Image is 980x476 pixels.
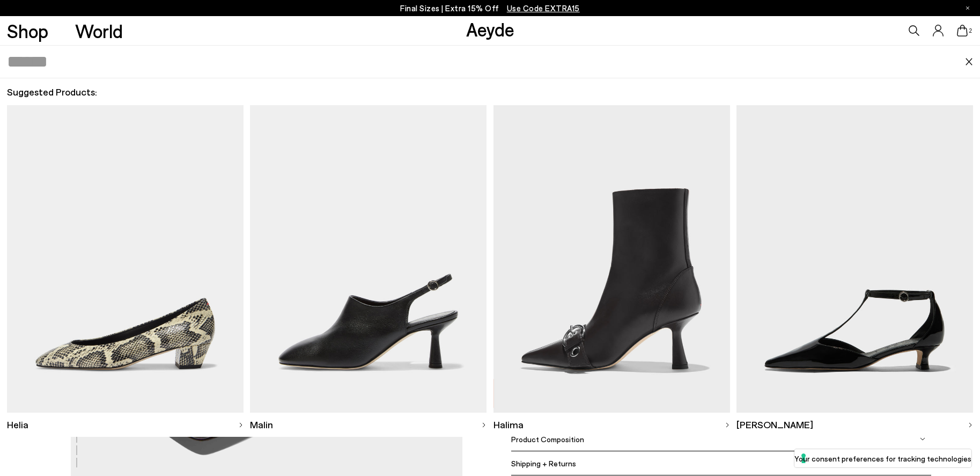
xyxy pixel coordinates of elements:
label: Your consent preferences for tracking technologies [794,453,971,464]
span: Shipping + Returns [511,459,576,468]
a: World [75,21,123,40]
img: svg%3E [481,422,487,428]
p: Final Sizes | Extra 15% Off [400,2,580,15]
button: Your consent preferences for tracking technologies [794,449,971,467]
img: svg%3E [725,422,730,428]
img: svg%3E [238,422,244,428]
span: Navigate to /collections/ss25-final-sizes [507,3,580,13]
h2: Suggested Products: [7,85,974,99]
span: Helia [7,418,28,431]
img: svg%3E [920,436,925,442]
span: 2 [968,28,973,34]
img: close.svg [965,58,974,65]
img: Descriptive text [736,105,973,413]
a: Malin [250,413,487,437]
img: Descriptive text [493,105,730,413]
a: [PERSON_NAME] [736,413,973,437]
a: Helia [7,413,244,437]
span: Product Composition [511,435,584,444]
a: Shop [7,21,48,40]
span: [PERSON_NAME] [736,418,813,431]
img: svg%3E [968,422,973,428]
img: Descriptive text [250,105,487,413]
span: Halima [493,418,524,431]
a: Aeyde [466,18,514,40]
span: Malin [250,418,273,431]
a: 2 [957,25,968,36]
a: Halima [493,413,730,437]
img: Descriptive text [7,105,244,413]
